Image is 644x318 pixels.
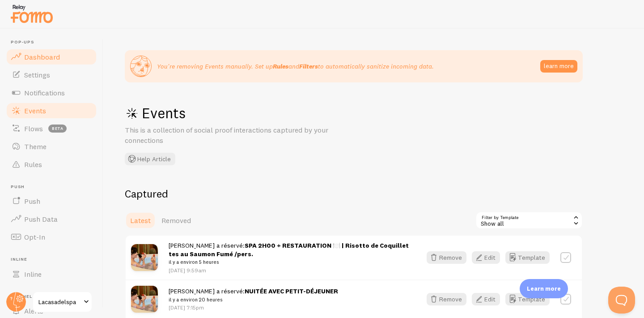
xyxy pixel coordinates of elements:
span: [PERSON_NAME] a réservé: [169,287,338,304]
a: Edit [472,251,505,264]
iframe: Help Scout Beacon - Open [608,287,635,314]
div: Show all [475,211,583,229]
span: Removed [161,216,191,225]
button: Remove [427,251,466,264]
span: Rules [24,160,42,169]
span: Notifications [24,88,65,97]
span: [PERSON_NAME] a réservé: [169,241,411,266]
span: Theme [24,142,47,151]
span: Flows [24,124,43,133]
button: Edit [472,251,500,264]
button: Template [505,251,550,264]
p: You're removing Events manually. Set up and to automatically sanitize incoming data. [157,62,434,71]
a: Rules [5,155,97,173]
button: Edit [472,293,500,305]
a: Settings [5,66,97,84]
span: Events [24,106,46,115]
a: Inline [5,265,97,283]
button: Remove [427,293,466,305]
a: Notifications [5,84,97,102]
img: JOpoTQpMQdKqJyeqOGZh [131,244,158,271]
span: Latest [130,216,151,225]
span: Dashboard [24,52,60,61]
span: Push Data [24,215,58,223]
img: JOpoTQpMQdKqJyeqOGZh [131,286,158,313]
button: learn more [540,60,577,73]
a: Latest [125,211,156,229]
a: Push [5,192,97,210]
small: il y a environ 20 heures [169,296,338,304]
a: Removed [156,211,196,229]
button: Help Article [125,153,175,165]
a: Edit [472,293,505,305]
strong: Rules [273,62,288,70]
span: Inline [11,257,97,262]
a: Dashboard [5,48,97,66]
strong: NUITÉE AVEC PETIT-DÉJEUNER [245,287,338,295]
span: Inline [24,270,42,279]
h1: Events [125,104,393,122]
p: [DATE] 7:15pm [169,304,338,311]
p: This is a collection of social proof interactions captured by your connections [125,125,339,146]
a: Opt-In [5,228,97,246]
div: Learn more [520,279,568,298]
a: Events [5,102,97,120]
span: Push [11,184,97,190]
button: Template [505,293,550,305]
span: Push [24,197,40,206]
a: Flows beta [5,120,97,138]
h2: Captured [125,187,583,201]
a: Theme [5,138,97,155]
p: Learn more [527,284,561,293]
a: Lacasadelspa [32,291,93,313]
strong: Filters [299,62,318,70]
p: [DATE] 9:59am [169,266,411,274]
span: Pop-ups [11,39,97,45]
span: beta [48,125,67,133]
span: Lacasadelspa [38,297,81,307]
a: Push Data [5,210,97,228]
img: fomo-relay-logo-orange.svg [9,2,54,25]
span: Settings [24,70,50,79]
small: il y a environ 5 heures [169,258,411,266]
span: Opt-In [24,232,45,241]
strong: SPA 2H00 + RESTAURATION 🍽️ | Risotto de Coquillettes au Saumon Fumé /pers. [169,241,409,258]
